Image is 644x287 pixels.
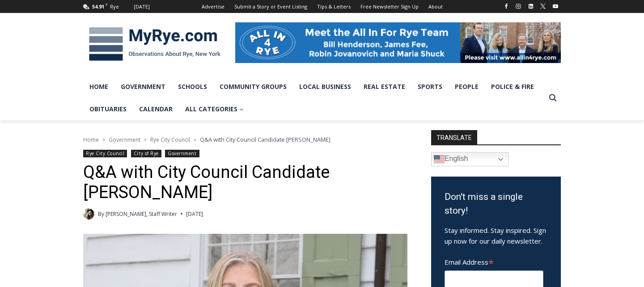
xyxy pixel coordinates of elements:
[513,1,524,12] a: Instagram
[525,1,536,12] a: Linkedin
[114,76,172,98] a: Government
[194,137,196,143] span: >
[92,3,104,10] span: 54.91
[445,190,547,218] h3: Don't miss a single story!
[213,76,293,98] a: Community Groups
[83,135,407,144] nav: Breadcrumbs
[83,76,545,121] nav: Primary Navigation
[83,150,127,157] a: Rye City Council
[431,152,508,166] a: English
[102,137,105,143] span: >
[83,208,94,219] img: (PHOTO: MyRye.com Intern and Editor Tucker Smith. Contributed.)Tucker Smith, MyRye.com
[445,253,543,269] label: Email Address
[131,150,161,157] a: City of Rye
[550,1,561,12] a: YouTube
[83,76,114,98] a: Home
[165,150,199,157] a: Government
[106,210,177,218] a: [PERSON_NAME], Staff Writer
[83,21,226,68] img: MyRye.com
[501,1,512,12] a: Facebook
[235,22,561,63] img: All in for Rye
[144,137,147,143] span: >
[98,210,104,218] span: By
[83,162,407,203] h1: Q&A with City Council Candidate [PERSON_NAME]
[150,136,190,143] a: Rye City Council
[411,76,449,98] a: Sports
[172,76,213,98] a: Schools
[538,1,548,12] a: X
[110,3,119,11] div: Rye
[106,2,108,7] span: F
[83,136,99,143] a: Home
[134,3,150,11] div: [DATE]
[186,210,203,218] time: [DATE]
[445,225,547,246] p: Stay informed. Stay inspired. Sign up now for our daily newsletter.
[83,98,133,120] a: Obituaries
[185,104,244,114] span: All Categories
[449,76,485,98] a: People
[357,76,411,98] a: Real Estate
[434,154,445,165] img: en
[179,98,250,120] a: All Categories
[200,135,330,143] span: Q&A with City Council Candidate [PERSON_NAME]
[109,136,140,143] a: Government
[431,130,477,144] strong: TRANSLATE
[485,76,540,98] a: Police & Fire
[545,90,561,106] button: View Search Form
[293,76,357,98] a: Local Business
[83,208,94,219] a: Author image
[133,98,179,120] a: Calendar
